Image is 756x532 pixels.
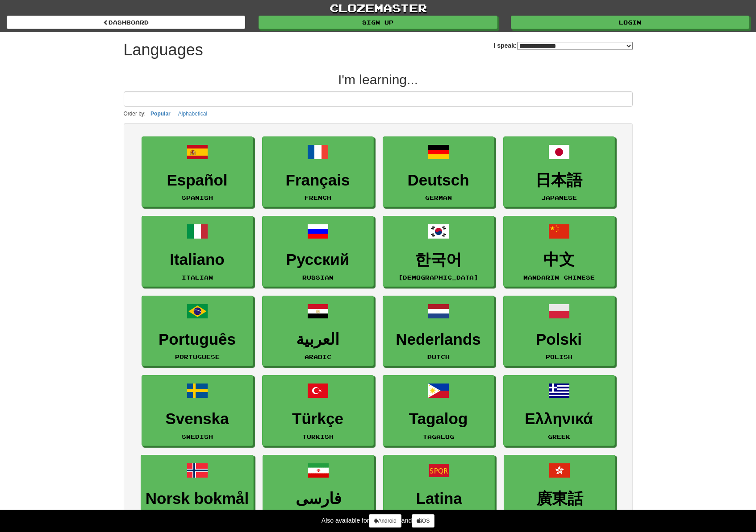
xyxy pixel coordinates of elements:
a: TürkçeTurkish [262,375,374,446]
h3: 日本語 [508,172,610,189]
select: I speak: [517,42,633,50]
a: EspañolSpanish [142,136,253,207]
h3: Nederlands [388,331,489,348]
small: Japanese [541,194,577,201]
small: German [425,194,452,201]
h3: Français [267,172,369,189]
a: NederlandsDutch [383,296,494,367]
h3: 中文 [508,251,610,268]
a: РусскийRussian [262,216,374,287]
small: Mandarin Chinese [523,274,595,280]
a: Android [369,514,401,528]
a: Sign up [259,16,497,29]
a: DeutschGerman [383,136,494,207]
h3: 廣東話 [509,490,610,507]
h3: Português [146,331,248,348]
a: Login [511,16,749,29]
a: فارسیPersian Farsi [263,455,374,526]
a: TagalogTagalog [383,375,494,446]
h3: 한국어 [388,251,489,268]
h3: Norsk bokmål [146,490,249,507]
a: Norsk bokmålNorwegian Bokmål [141,455,254,526]
h3: Ελληνικά [508,410,610,428]
h3: Español [146,172,248,189]
button: Alphabetical [175,109,210,119]
h3: Deutsch [388,172,489,189]
small: Order by: [124,111,146,117]
button: Popular [148,109,173,119]
h3: العربية [267,331,369,348]
a: iOS [412,514,434,528]
small: Polish [546,354,572,360]
h3: Svenska [146,410,248,428]
h3: Latina [388,490,490,507]
small: Tagalog [423,433,454,440]
a: العربيةArabic [262,296,374,367]
small: Spanish [182,194,213,201]
small: Portuguese [175,354,220,360]
small: French [305,194,331,201]
a: 한국어[DEMOGRAPHIC_DATA] [383,216,494,287]
small: Russian [302,274,334,280]
a: ΕλληνικάGreek [503,375,615,446]
small: Arabic [305,354,331,360]
h2: I'm learning... [124,72,633,87]
small: [DEMOGRAPHIC_DATA] [398,274,478,280]
small: Swedish [182,433,213,440]
h3: Türkçe [267,410,369,428]
h3: Polski [508,331,610,348]
a: ItalianoItalian [142,216,253,287]
a: LatinaLatin [383,455,495,526]
a: 中文Mandarin Chinese [503,216,615,287]
small: Italian [182,274,213,280]
h3: Русский [267,251,369,268]
a: SvenskaSwedish [142,375,253,446]
small: Greek [548,433,570,440]
a: dashboard [7,16,245,29]
small: Dutch [427,354,450,360]
h3: Tagalog [388,410,489,428]
a: 廣東話Cantonese [504,455,615,526]
label: I speak: [493,41,632,50]
h3: فارسی [267,490,369,507]
a: 日本語Japanese [503,136,615,207]
h1: Languages [124,41,203,59]
small: Turkish [302,433,334,440]
a: PortuguêsPortuguese [142,296,253,367]
h3: Italiano [146,251,248,268]
a: FrançaisFrench [262,136,374,207]
a: PolskiPolish [503,296,615,367]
